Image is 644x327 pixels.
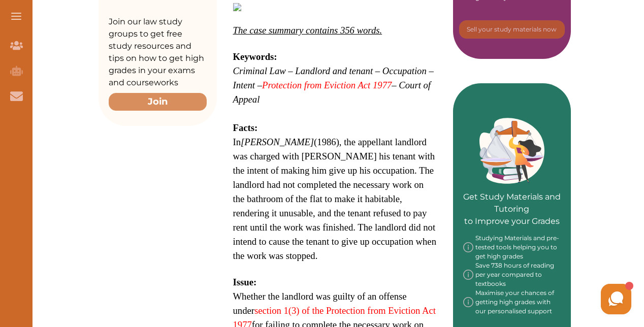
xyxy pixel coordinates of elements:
[463,261,561,288] div: Save 738 hours of reading per year compared to textbooks
[459,20,565,39] button: [object Object]
[463,234,561,261] div: Studying Materials and pre-tested tools helping you to get high grades
[479,118,544,184] img: Green card image
[233,137,436,261] span: In (1986), the appellant landlord was charged with [PERSON_NAME] his tenant with the intent of ma...
[463,162,561,227] p: Get Study Materials and Tutoring to Improve your Grades
[463,234,473,261] img: info-img
[241,137,314,147] em: [PERSON_NAME]
[233,25,382,36] em: The case summary contains 356 words.
[109,93,207,111] button: Join
[233,277,257,287] strong: Issue:
[233,3,437,11] img: e3d1252f-8efe-4a7e-977c-0f062b7d2042
[467,25,557,34] p: Sell your study materials now
[233,122,258,133] strong: Facts:
[400,281,634,317] iframe: HelpCrunch
[109,16,207,89] p: Join our law study groups to get free study resources and tips on how to get high grades in your ...
[262,80,392,90] a: Protection from Eviction Act 1977
[233,66,434,105] em: Criminal Law – Landlord and tenant – Occupation – Intent – – Court of Appeal
[463,261,473,288] img: info-img
[233,51,277,62] strong: Keywords:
